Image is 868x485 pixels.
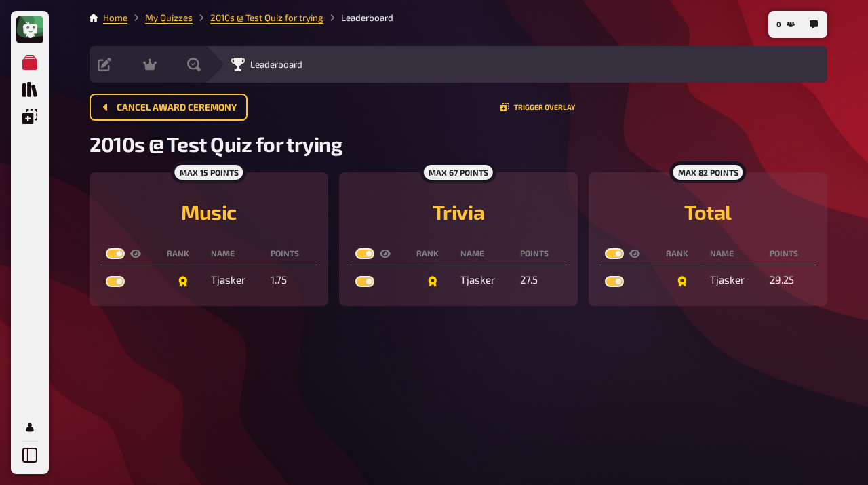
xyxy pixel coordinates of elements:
button: 0 [771,14,800,35]
h2: Music [100,199,317,224]
a: Home [103,12,127,23]
th: points [515,243,567,265]
span: 0 [776,21,781,28]
th: Rank [161,243,205,265]
td: 27.5 [515,268,567,292]
th: points [764,243,816,265]
h2: Trivia [350,199,567,224]
a: 2010s ​@ Test Quiz for trying [210,12,323,23]
span: Cancel award ceremony [117,103,237,113]
li: My Quizzes [127,11,193,24]
a: My Quizzes [145,12,193,23]
th: Name [455,243,515,265]
div: Tjasker [710,273,759,287]
th: Rank [660,243,705,265]
td: 1.75 [265,268,317,292]
div: Tjasker [211,273,260,287]
li: 2010s ​@ Test Quiz for trying [193,11,323,24]
a: Overlays [16,103,43,130]
span: Leaderboard [250,59,302,70]
button: Trigger Overlay [500,103,575,111]
span: 2010s ​@ Test Quiz for trying [90,132,342,156]
div: Tjasker [460,273,510,287]
th: Rank [411,243,455,265]
th: Name [205,243,266,265]
th: Name [705,243,765,265]
li: Leaderboard [323,11,393,24]
a: Quiz Library [16,76,43,103]
div: max 82 points [669,161,746,183]
div: max 15 points [171,161,246,183]
li: Home [103,11,127,24]
button: Cancel award ceremony [90,94,248,121]
td: 29.25 [764,268,816,292]
a: My Account [16,414,43,441]
div: max 67 points [420,161,496,183]
th: points [265,243,317,265]
h2: Total [599,199,816,224]
a: My Quizzes [16,49,43,76]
